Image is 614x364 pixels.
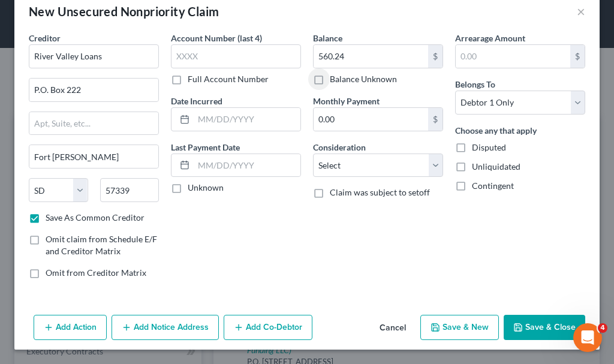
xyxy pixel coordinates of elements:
input: Search creditor by name... [29,44,159,68]
div: $ [428,108,443,131]
span: 4 [598,323,607,333]
span: Unliquidated [472,161,520,172]
label: Monthly Payment [313,95,380,107]
span: Omit claim from Schedule E/F and Creditor Matrix [46,234,157,256]
input: 0.00 [456,45,570,68]
label: Full Account Number [188,73,269,85]
input: 0.00 [314,45,428,68]
label: Last Payment Date [171,141,240,154]
input: Enter zip... [100,178,159,202]
button: Add Co-Debtor [224,315,312,340]
input: MM/DD/YYYY [194,108,300,131]
label: Consideration [313,141,366,154]
button: Save & New [420,315,499,340]
label: Balance [313,32,342,44]
span: Creditor [29,33,61,43]
label: Account Number (last 4) [171,32,262,44]
button: Add Action [34,315,107,340]
span: Disputed [472,142,506,152]
label: Save As Common Creditor [46,212,145,224]
input: Enter city... [29,145,158,168]
span: Omit from Creditor Matrix [46,267,146,278]
label: Date Incurred [171,95,222,107]
label: Arrearage Amount [455,32,525,44]
div: New Unsecured Nonpriority Claim [29,3,219,20]
input: XXXX [171,44,301,68]
input: Enter address... [29,79,158,101]
button: Save & Close [504,315,585,340]
label: Choose any that apply [455,124,537,137]
input: MM/DD/YYYY [194,154,300,177]
label: Unknown [188,182,224,194]
span: Belongs To [455,79,495,89]
span: Claim was subject to setoff [330,187,430,197]
div: $ [428,45,443,68]
button: Cancel [370,316,416,340]
span: Contingent [472,181,514,191]
div: $ [570,45,585,68]
button: Add Notice Address [112,315,219,340]
label: Balance Unknown [330,73,397,85]
input: 0.00 [314,108,428,131]
button: × [577,4,585,19]
iframe: Intercom live chat [573,323,602,352]
input: Apt, Suite, etc... [29,112,158,135]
